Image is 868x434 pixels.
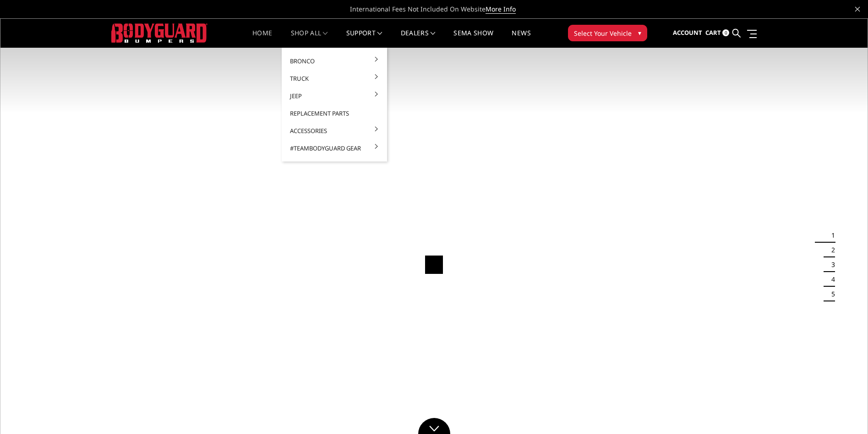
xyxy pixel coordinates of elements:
a: Support [346,30,382,48]
span: ▾ [638,28,641,38]
span: 0 [722,29,729,36]
span: Cart [705,28,721,37]
button: 2 of 5 [826,243,835,257]
button: Select Your Vehicle [568,25,647,41]
a: Cart 0 [705,21,729,45]
button: 5 of 5 [826,287,835,301]
a: Replacement Parts [285,105,383,122]
button: 4 of 5 [826,272,835,287]
img: BODYGUARD BUMPERS [111,23,207,42]
a: SEMA Show [453,30,493,48]
button: 1 of 5 [826,228,835,243]
a: Accessories [285,122,383,139]
button: 3 of 5 [826,257,835,272]
span: Select Your Vehicle [574,28,632,38]
span: Account [673,28,702,37]
a: Bronco [285,52,383,70]
a: Click to Down [418,418,450,434]
a: More Info [486,5,516,14]
a: Home [252,30,272,48]
a: shop all [291,30,328,48]
a: Account [673,21,702,45]
a: Dealers [401,30,436,48]
a: News [512,30,530,48]
a: Jeep [285,87,383,105]
a: #TeamBodyguard Gear [285,139,383,157]
a: Truck [285,70,383,87]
